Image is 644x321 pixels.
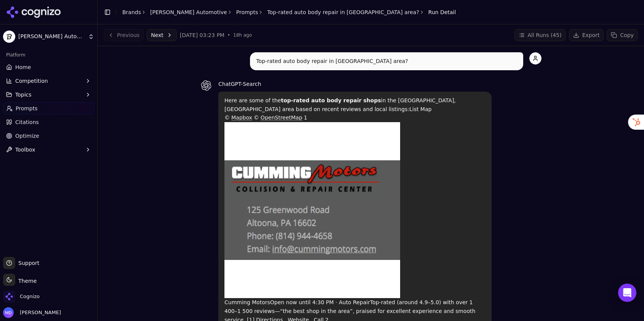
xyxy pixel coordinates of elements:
[569,29,604,41] button: Export
[20,293,40,300] span: Cognizo
[3,61,94,73] a: Home
[15,132,39,140] span: Optimize
[3,290,40,303] button: Open organization switcher
[150,8,227,16] a: [PERSON_NAME] Automotive
[3,290,15,303] img: Cognizo
[218,81,261,87] span: ChatGPT-Search
[122,8,456,16] nav: breadcrumb
[15,118,39,126] span: Citations
[18,33,85,40] span: [PERSON_NAME] Automotive
[3,307,61,318] button: Open user button
[3,31,15,43] img: Stuckey Automotive
[607,29,638,41] button: Copy
[281,97,381,103] strong: top-rated auto body repair shops
[122,9,141,15] a: Brands
[267,8,419,16] a: Top-rated auto body repair in [GEOGRAPHIC_DATA] area?
[15,146,35,153] span: Toolbox
[180,31,224,39] span: [DATE] 03:23 PM
[3,116,94,128] a: Citations
[147,29,177,41] button: Next
[3,49,94,61] div: Platform
[3,130,94,142] a: Optimize
[15,63,31,71] span: Home
[15,91,32,98] span: Topics
[236,8,258,16] a: Prompts
[256,57,517,66] p: Top-rated auto body repair in [GEOGRAPHIC_DATA] area?
[3,307,14,318] img: Melissa Dowd
[514,29,566,41] button: All Runs (45)
[3,144,94,156] button: Toolbox
[233,32,252,38] span: 18h ago
[16,105,38,112] span: Prompts
[428,8,456,16] span: Run Detail
[17,309,61,316] span: [PERSON_NAME]
[261,115,302,121] a: OpenStreetMap
[227,32,230,38] span: •
[15,259,39,267] span: Support
[3,102,94,115] a: Prompts
[3,89,94,101] button: Topics
[3,75,94,87] button: Competition
[224,122,400,298] img: Cumming Motors
[618,284,636,302] div: Open Intercom Messenger
[15,278,37,284] span: Theme
[231,115,252,121] a: Mapbox
[15,77,48,85] span: Competition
